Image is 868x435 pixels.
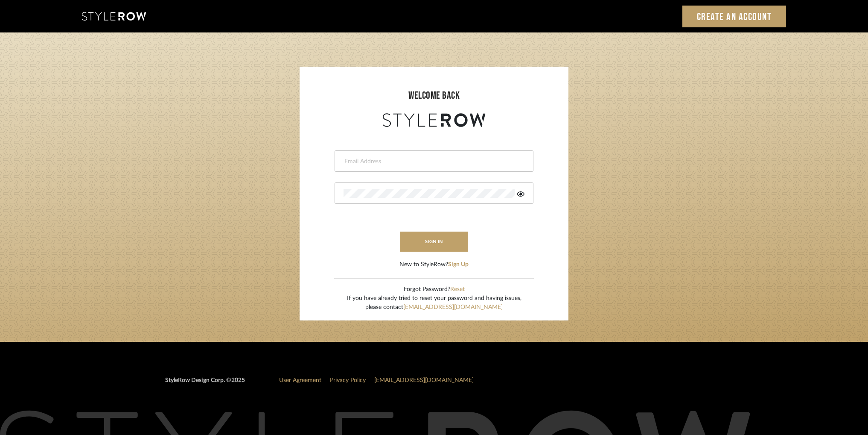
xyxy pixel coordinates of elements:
[403,304,503,310] a: [EMAIL_ADDRESS][DOMAIN_NAME]
[330,377,366,383] a: Privacy Policy
[347,285,521,294] div: Forgot Password?
[308,88,560,103] div: welcome back
[279,377,321,383] a: User Agreement
[399,260,469,269] div: New to StyleRow?
[374,377,474,383] a: [EMAIL_ADDRESS][DOMAIN_NAME]
[682,6,786,27] a: Create an Account
[400,232,468,252] button: sign in
[344,157,522,166] input: Email Address
[347,294,521,312] div: If you have already tried to reset your password and having issues, please contact
[448,260,469,269] button: Sign Up
[450,285,465,294] button: Reset
[165,376,245,392] div: StyleRow Design Corp. ©2025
